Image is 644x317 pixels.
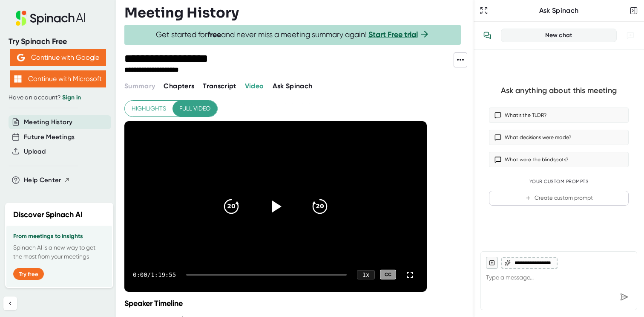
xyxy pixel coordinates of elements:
button: Ask Spinach [273,81,313,91]
span: Full video [179,103,210,114]
div: Ask anything about this meeting [501,86,617,96]
button: What were the blindspots? [489,152,629,167]
div: Your Custom Prompts [489,179,629,185]
span: Get started for and never miss a meeting summary again! [156,30,430,40]
button: Continue with Microsoft [10,70,106,87]
div: 0:00 / 1:19:55 [133,271,176,278]
a: Start Free trial [368,30,418,39]
button: Close conversation sidebar [628,5,640,17]
button: Meeting History [24,117,72,127]
span: Chapters [164,82,194,90]
button: Video [245,81,264,91]
button: Future Meetings [24,132,75,142]
div: New chat [506,32,611,39]
button: Summary [124,81,155,91]
p: Spinach AI is a new way to get the most from your meetings [13,243,105,261]
h3: Meeting History [124,5,239,21]
button: Upload [24,147,46,157]
div: CC [380,270,396,279]
span: Help Center [24,175,61,185]
div: Send message [616,289,632,305]
button: Expand to Ask Spinach page [478,5,490,17]
button: Full video [172,101,217,116]
span: Ask Spinach [273,82,313,90]
button: Chapters [164,81,194,91]
div: Ask Spinach [490,6,628,15]
b: free [207,30,221,39]
img: Aehbyd4JwY73AAAAAElFTkSuQmCC [17,54,25,61]
h2: Discover Spinach AI [13,209,83,221]
button: View conversation history [479,27,496,44]
button: Create custom prompt [489,191,629,206]
button: Help Center [24,175,70,185]
div: Try Spinach Free [9,37,107,47]
a: Sign in [62,94,81,101]
button: Collapse sidebar [3,297,17,310]
button: Highlights [125,101,173,116]
button: What’s the TLDR? [489,108,629,123]
button: Continue with Google [10,49,106,66]
button: What decisions were made? [489,130,629,145]
button: Transcript [203,81,236,91]
span: Highlights [132,103,166,114]
button: Try free [13,268,44,280]
span: Summary [124,82,155,90]
div: 1 x [357,270,375,279]
div: Speaker Timeline [124,299,429,308]
h3: From meetings to insights [13,233,105,240]
span: Transcript [203,82,236,90]
div: Have an account? [9,94,107,102]
span: Video [245,82,264,90]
